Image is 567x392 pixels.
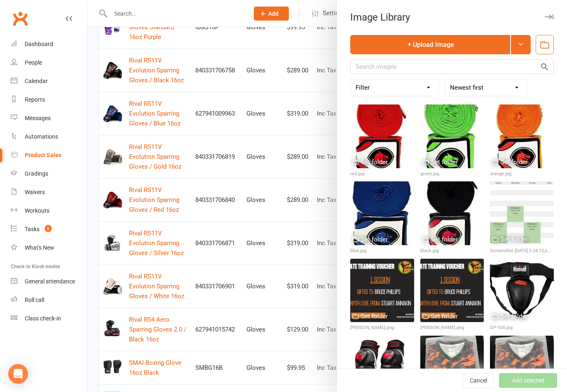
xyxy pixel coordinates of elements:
[361,157,388,167] div: Set folder
[420,181,484,245] img: black.jpg
[8,364,28,384] div: Open Intercom Messenger
[490,104,554,168] img: orange.jpg
[420,324,484,332] div: [PERSON_NAME].png
[45,225,52,232] span: 6
[350,170,414,178] div: red.jpg
[350,181,414,245] img: blue.jpg
[11,183,87,202] a: Waivers
[431,157,458,167] div: Set folder
[431,311,458,321] div: Set folder
[11,128,87,146] a: Automations
[11,165,87,183] a: Gradings
[490,259,554,322] img: GP-10A.jpg
[361,234,388,244] div: Set folder
[25,189,45,195] div: Waivers
[10,8,30,29] a: Clubworx
[490,324,554,332] div: GP-10A.jpg
[420,259,484,322] img: Stuart Annakin Voucher.png
[11,309,87,328] a: Class kiosk mode
[501,157,527,167] div: Set folder
[11,239,87,257] a: What's New
[11,35,87,53] a: Dashboard
[11,220,87,239] a: Tasks 6
[490,247,554,255] div: Screenshot [DATE] 3.24.12 pm.png
[11,72,87,90] a: Calendar
[25,226,40,232] div: Tasks
[463,373,494,388] button: Cancel
[501,234,527,244] div: Set folder
[25,133,58,140] div: Automations
[420,247,484,255] div: black.jpg
[350,247,414,255] div: blue.jpg
[25,41,53,47] div: Dashboard
[11,146,87,165] a: Product Sales
[25,78,48,84] div: Calendar
[337,12,567,23] div: Image Library
[25,170,48,177] div: Gradings
[11,90,87,109] a: Reports
[11,272,87,291] a: General attendance kiosk mode
[11,291,87,309] a: Roll call
[431,234,458,244] div: Set folder
[25,278,75,285] div: General attendance
[25,315,61,322] div: Class check-in
[501,311,527,321] div: Set folder
[25,59,42,66] div: People
[490,170,554,178] div: orange.jpg
[11,202,87,220] a: Workouts
[350,35,510,54] button: Upload Image
[361,311,388,321] div: Set folder
[350,324,414,332] div: [PERSON_NAME].png
[25,207,49,214] div: Workouts
[420,170,484,178] div: green.jpg
[25,115,51,121] div: Messages
[11,53,87,72] a: People
[25,96,45,103] div: Reports
[490,181,554,245] img: Screenshot 2025-06-13 at 3.24.12 pm.png
[25,244,54,251] div: What's New
[25,152,61,158] div: Product Sales
[25,297,44,303] div: Roll call
[420,104,484,168] img: green.jpg
[11,109,87,128] a: Messages
[350,104,414,168] img: red.jpg
[350,59,554,74] input: Search images
[350,259,414,322] img: Annakin Voucher.png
